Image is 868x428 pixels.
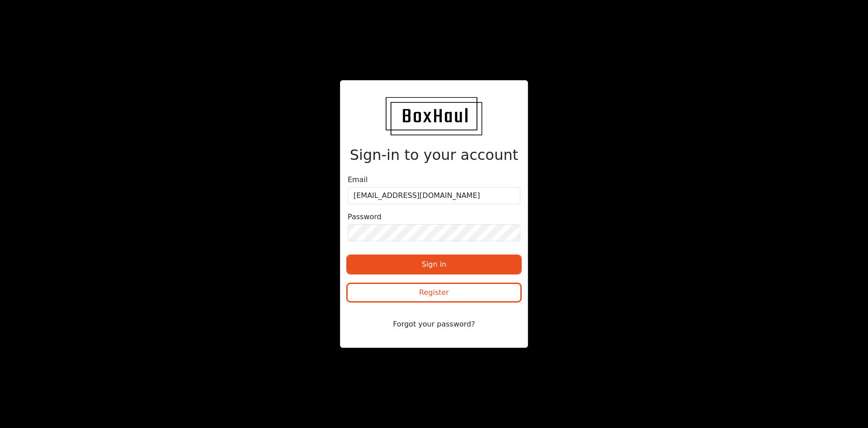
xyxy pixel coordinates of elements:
[348,212,382,222] label: Password
[348,256,520,273] button: Sign in
[348,174,368,185] label: Email
[348,290,520,298] a: Register
[348,316,520,333] button: Forgot your password?
[348,320,520,328] a: Forgot your password?
[348,146,520,164] h2: Sign-in to your account
[386,97,482,135] img: BoxHaul
[348,284,520,301] button: Register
